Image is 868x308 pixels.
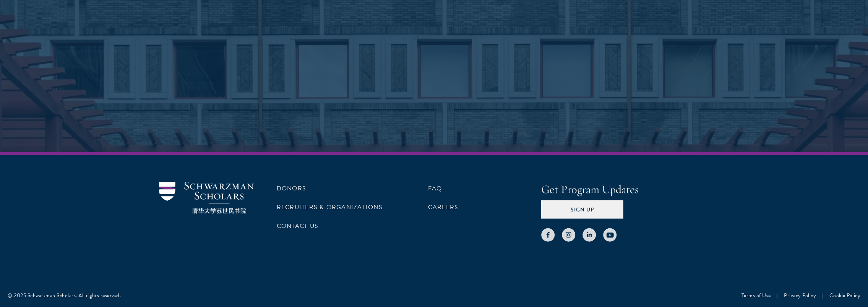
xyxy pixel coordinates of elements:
[277,184,306,193] a: Donors
[159,182,254,214] img: Schwarzman Scholars
[784,292,816,300] a: Privacy Policy
[741,292,771,300] a: Terms of Use
[829,292,861,300] a: Cookie Policy
[277,203,383,212] a: Recruiters & Organizations
[277,221,318,231] a: Contact Us
[541,182,709,197] h4: Get Program Updates
[541,200,623,219] button: Sign Up
[428,184,442,193] a: FAQ
[428,203,459,212] a: Careers
[8,292,121,300] div: © 2025 Schwarzman Scholars. All rights reserved.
